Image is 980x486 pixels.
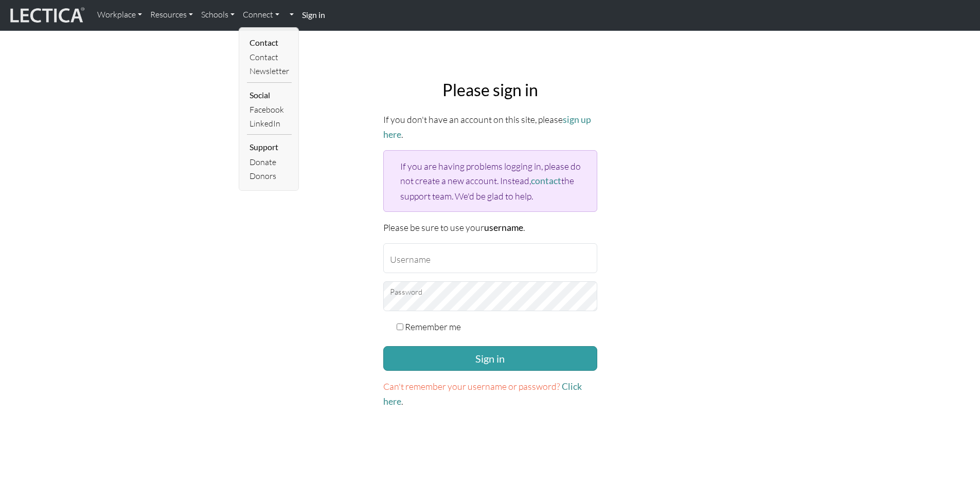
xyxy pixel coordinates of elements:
[93,4,146,26] a: Workplace
[8,6,85,25] img: lecticalive
[531,175,561,186] a: contact
[383,381,560,392] span: Can't remember your username or password?
[247,155,292,169] a: Donate
[383,379,597,409] p: .
[247,64,292,78] a: Newsletter
[247,169,292,183] a: Donors
[383,243,597,273] input: Username
[484,222,523,233] strong: username
[302,10,325,20] strong: Sign in
[247,103,292,117] a: Facebook
[383,112,597,142] p: If you don't have an account on this site, please .
[383,80,597,100] h2: Please sign in
[146,4,197,26] a: Resources
[247,139,292,155] li: Support
[239,4,283,26] a: Connect
[197,4,239,26] a: Schools
[298,4,329,26] a: Sign in
[383,150,597,211] div: If you are having problems logging in, please do not create a new account. Instead, the support t...
[247,50,292,64] a: Contact
[383,346,597,371] button: Sign in
[247,34,292,51] li: Contact
[247,87,292,103] li: Social
[247,117,292,131] a: LinkedIn
[383,220,597,235] p: Please be sure to use your .
[405,319,461,334] label: Remember me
